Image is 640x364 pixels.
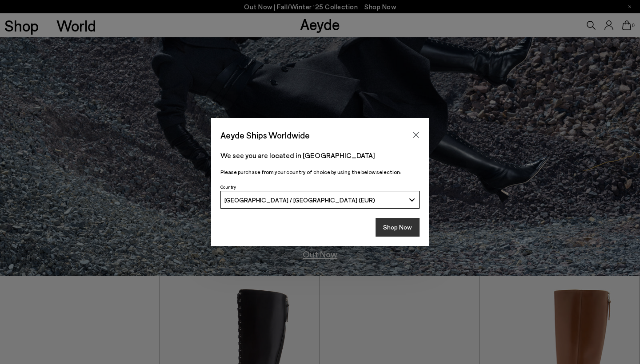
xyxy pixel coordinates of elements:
span: Aeyde Ships Worldwide [220,127,310,143]
span: [GEOGRAPHIC_DATA] / [GEOGRAPHIC_DATA] (EUR) [224,196,375,204]
button: Shop Now [376,218,420,237]
p: Please purchase from your country of choice by using the below selection: [220,168,420,176]
button: Close [409,128,423,142]
span: Country [220,184,236,190]
p: We see you are located in [GEOGRAPHIC_DATA] [220,150,420,161]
